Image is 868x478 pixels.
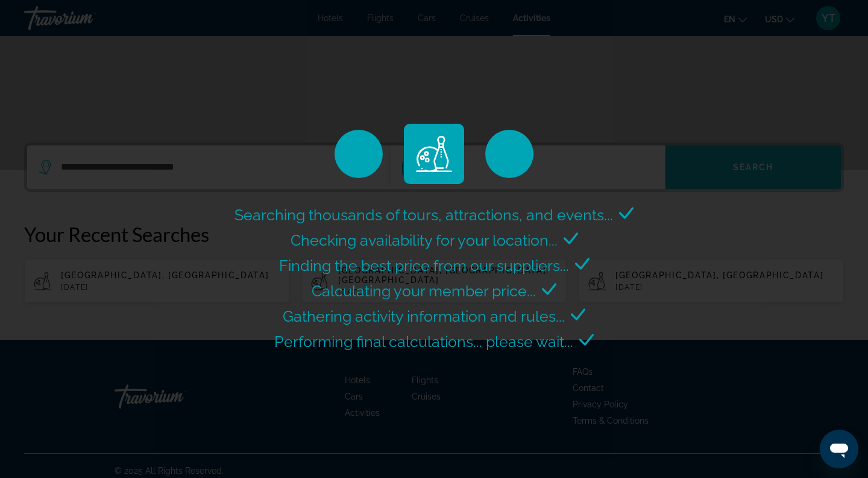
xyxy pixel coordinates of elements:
[283,307,565,325] span: Gathering activity information and rules...
[279,257,569,275] span: Finding the best price from our suppliers...
[274,333,573,351] span: Performing final calculations... please wait...
[291,231,558,249] span: Checking availability for your location...
[820,430,858,468] iframe: Кнопка запуска окна обмена сообщениями
[312,282,536,300] span: Calculating your member price...
[234,206,613,224] span: Searching thousands of tours, attractions, and events...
